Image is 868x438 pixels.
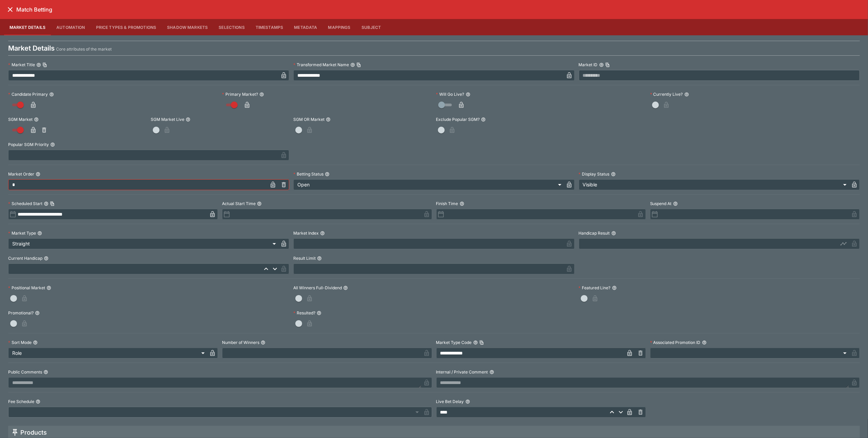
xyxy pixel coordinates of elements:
[293,230,319,236] p: Market Index
[343,286,348,290] button: All Winners Full-Dividend
[289,19,322,35] button: Metadata
[257,201,262,206] button: Actual Start Time
[37,231,42,236] button: Market Type
[8,285,45,291] p: Positional Market
[320,231,325,236] button: Market Index
[702,340,707,345] button: Associated Promotion ID
[350,62,355,67] button: Transformed Market NameCopy To Clipboard
[490,370,494,375] button: Internal / Private Comment
[222,91,258,97] p: Primary Market?
[293,310,315,316] p: Resulted?
[465,399,470,404] button: Live Bet Delay
[4,19,51,35] button: Market Details
[8,201,42,206] p: Scheduled Start
[293,62,349,68] p: Transformed Market Name
[8,116,33,122] p: SGM Market
[466,92,470,97] button: Will Go Live?
[479,340,484,345] button: Copy To Clipboard
[36,399,40,404] button: Fee Schedule
[356,62,361,67] button: Copy To Clipboard
[293,179,564,190] div: Open
[50,142,55,147] button: Popular SGM Priority
[8,310,34,316] p: Promotional?
[599,62,604,67] button: Market IDCopy To Clipboard
[8,44,55,53] h4: Market Details
[43,370,48,375] button: Public Comments
[579,285,611,291] p: Featured Line?
[579,179,849,190] div: Visible
[611,172,616,177] button: Display Status
[436,399,464,404] p: Live Bet Delay
[151,116,184,122] p: SGM Market Live
[91,19,162,35] button: Price Types & Promotions
[56,46,112,53] p: Core attributes of the market
[436,369,488,375] p: Internal / Private Comment
[673,201,678,206] button: Suspend At
[8,348,207,359] div: Role
[317,256,322,261] button: Result Limit
[481,117,486,122] button: Exclude Popular SGM?
[293,116,325,122] p: SGM OR Market
[579,171,610,177] p: Display Status
[8,238,278,249] div: Straight
[8,171,34,177] p: Market Order
[51,19,91,35] button: Automation
[8,230,36,236] p: Market Type
[293,171,324,177] p: Betting Status
[611,231,616,236] button: Handicap Result
[436,201,458,206] p: Finish Time
[186,117,190,122] button: SGM Market Live
[250,19,289,35] button: Timestamps
[684,92,689,97] button: Currently Live?
[325,172,330,177] button: Betting Status
[650,340,701,345] p: Associated Promotion ID
[612,286,617,290] button: Featured Line?
[460,201,464,206] button: Finish Time
[33,340,38,345] button: Sort Mode
[473,340,478,345] button: Market Type CodeCopy To Clipboard
[293,255,316,261] p: Result Limit
[20,428,47,436] h5: Products
[8,255,42,261] p: Current Handicap
[44,201,49,206] button: Scheduled StartCopy To Clipboard
[34,117,39,122] button: SGM Market
[579,230,610,236] p: Handicap Result
[650,91,683,97] p: Currently Live?
[8,91,48,97] p: Candidate Primary
[605,62,610,67] button: Copy To Clipboard
[356,19,387,35] button: Subject
[162,19,213,35] button: Shadow Markets
[36,172,40,177] button: Market Order
[8,340,32,345] p: Sort Mode
[44,256,49,261] button: Current Handicap
[8,399,34,404] p: Fee Schedule
[47,286,51,290] button: Positional Market
[49,92,54,97] button: Candidate Primary
[35,311,40,315] button: Promotional?
[4,3,16,16] button: close
[8,142,49,147] p: Popular SGM Priority
[436,340,472,345] p: Market Type Code
[213,19,250,35] button: Selections
[259,92,264,97] button: Primary Market?
[317,311,321,315] button: Resulted?
[222,201,256,206] p: Actual Start Time
[323,19,356,35] button: Mappings
[222,340,259,345] p: Number of Winners
[8,62,35,68] p: Market Title
[293,285,342,291] p: All Winners Full-Dividend
[436,116,480,122] p: Exclude Popular SGM?
[579,62,598,68] p: Market ID
[16,6,52,13] h6: Match Betting
[36,62,41,67] button: Market TitleCopy To Clipboard
[42,62,47,67] button: Copy To Clipboard
[650,201,672,206] p: Suspend At
[50,201,55,206] button: Copy To Clipboard
[8,369,42,375] p: Public Comments
[261,340,265,345] button: Number of Winners
[326,117,331,122] button: SGM OR Market
[436,91,464,97] p: Will Go Live?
